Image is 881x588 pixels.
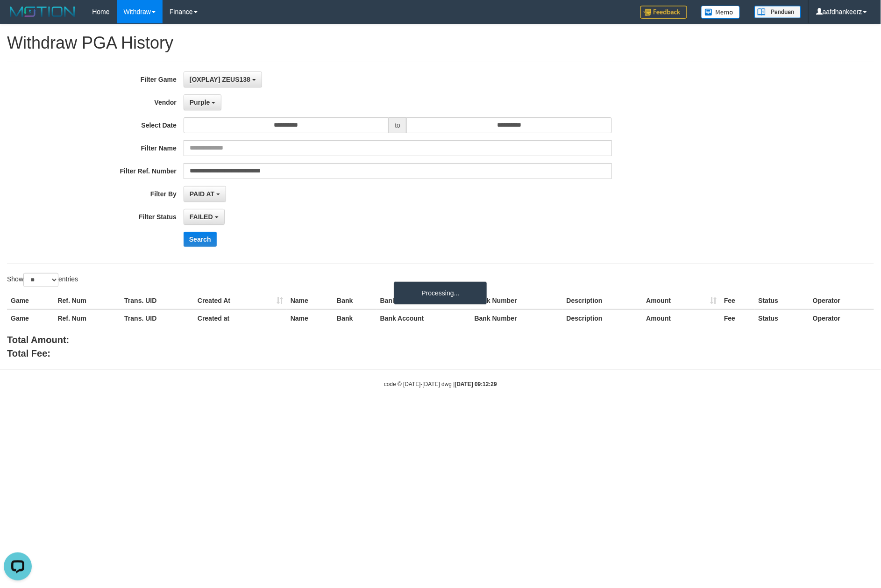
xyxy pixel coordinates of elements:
[755,292,810,309] th: Status
[184,186,226,202] button: PAID AT
[23,273,58,287] select: Showentries
[7,309,54,327] th: Game
[7,348,50,359] b: Total Fee:
[190,213,213,221] span: FAILED
[190,99,210,106] span: Purple
[643,309,721,327] th: Amount
[377,309,471,327] th: Bank Account
[287,309,333,327] th: Name
[377,292,471,309] th: Bank Account
[121,309,194,327] th: Trans. UID
[563,309,643,327] th: Description
[389,117,406,133] span: to
[287,292,333,309] th: Name
[333,292,376,309] th: Bank
[755,309,810,327] th: Status
[754,6,801,18] img: panduan.png
[455,381,497,387] strong: [DATE] 09:12:29
[7,273,78,287] label: Show entries
[809,309,874,327] th: Operator
[54,309,121,327] th: Ref. Num
[194,309,287,327] th: Created at
[121,292,194,309] th: Trans. UID
[333,309,376,327] th: Bank
[809,292,874,309] th: Operator
[194,292,287,309] th: Created At
[184,209,225,225] button: FAILED
[190,190,214,198] span: PAID AT
[7,34,874,52] h1: Withdraw PGA History
[54,292,121,309] th: Ref. Num
[720,292,754,309] th: Fee
[7,335,69,345] b: Total Amount:
[384,381,497,387] small: code © [DATE]-[DATE] dwg |
[4,4,32,32] button: Open LiveChat chat widget
[701,6,740,19] img: Button%20Memo.svg
[184,94,221,110] button: Purple
[720,309,754,327] th: Fee
[184,72,262,87] button: [OXPLAY] ZEUS138
[640,6,687,19] img: Feedback.jpg
[563,292,643,309] th: Description
[471,309,563,327] th: Bank Number
[7,5,78,19] img: MOTION_logo.png
[184,232,217,247] button: Search
[190,76,250,83] span: [OXPLAY] ZEUS138
[471,292,563,309] th: Bank Number
[394,281,487,305] div: Processing...
[643,292,721,309] th: Amount
[7,292,54,309] th: Game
